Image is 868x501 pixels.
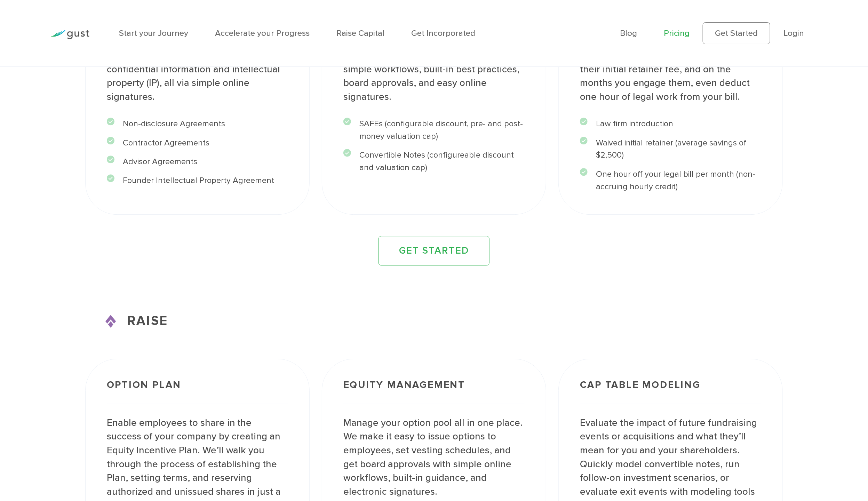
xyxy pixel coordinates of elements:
a: Accelerate your Progress [215,28,310,38]
li: One hour off your legal bill per month (non-accruing hourly credit) [580,168,762,193]
li: Advisor Agreements [107,156,288,168]
a: Get Started [703,22,770,44]
li: Founder Intellectual Property Agreement [107,174,288,187]
img: Raise Icon X2 [105,315,116,328]
li: Convertible Notes (configureable discount and valuation cap) [343,149,525,174]
a: Pricing [664,28,690,38]
h3: Option Plan [107,380,288,403]
a: Start your Journey [119,28,189,38]
li: Law firm introduction [580,118,762,130]
a: Blog [620,28,637,38]
img: Gust Logo [50,30,89,39]
a: Raise Capital [337,28,385,38]
li: Non-disclosure Agreements [107,118,288,130]
li: Contractor Agreements [107,137,288,149]
h3: Cap Table Modeling [580,380,762,403]
li: Waived initial retainer (average savings of $2,500) [580,137,762,162]
li: SAFEs (configurable discount, pre- and post-money valuation cap) [343,118,525,143]
a: Get Incorporated [411,28,475,38]
p: Manage your option pool all in one place. We make it easy to issue options to employees, set vest... [343,416,525,499]
h3: Equity Management [343,380,525,403]
h3: RAISE [85,311,783,331]
a: Login [784,28,804,38]
a: GET STARTED [379,236,489,265]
